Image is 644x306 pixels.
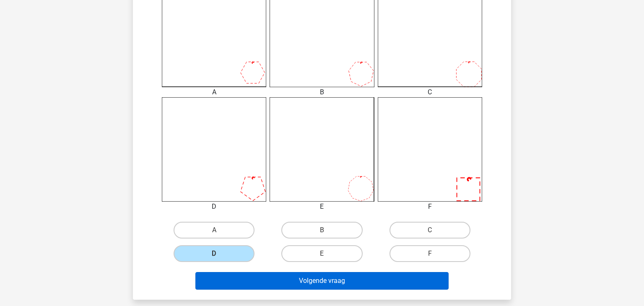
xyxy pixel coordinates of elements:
label: A [174,222,254,239]
label: C [390,222,470,239]
div: D [156,202,273,212]
div: E [263,202,380,212]
button: Volgende vraag [195,272,449,290]
label: D [174,245,254,262]
label: B [281,222,362,239]
div: C [371,87,488,97]
label: E [281,245,362,262]
div: B [263,87,380,97]
div: F [371,202,488,212]
label: F [390,245,470,262]
div: A [156,87,273,97]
